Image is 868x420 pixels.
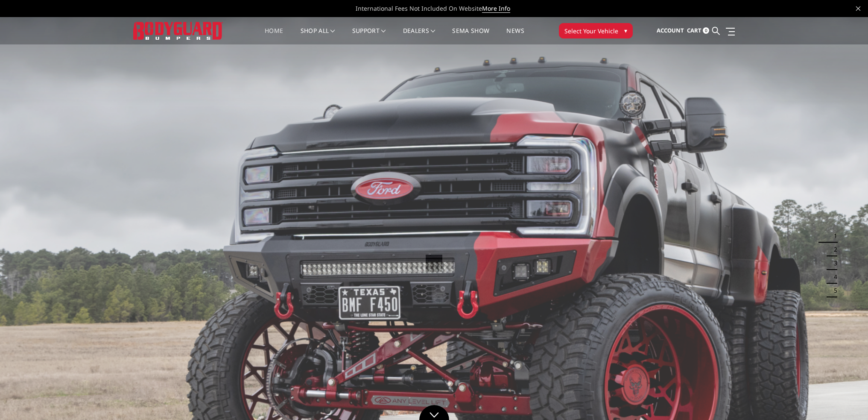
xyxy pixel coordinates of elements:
[452,28,489,44] a: SEMA Show
[624,26,627,35] span: ▾
[133,22,223,39] img: BODYGUARD BUMPERS
[687,19,709,42] a: Cart 0
[657,19,684,42] a: Account
[482,4,510,13] a: More Info
[829,256,837,270] button: 3 of 5
[829,270,837,284] button: 4 of 5
[301,28,335,44] a: shop all
[829,229,837,243] button: 1 of 5
[657,26,684,34] span: Account
[419,405,449,420] a: Click to Down
[352,28,386,44] a: Support
[829,284,837,297] button: 5 of 5
[403,28,435,44] a: Dealers
[687,26,701,34] span: Cart
[506,28,524,44] a: News
[703,27,709,34] span: 0
[829,243,837,256] button: 2 of 5
[559,23,633,38] button: Select Your Vehicle
[564,26,618,35] span: Select Your Vehicle
[265,28,283,44] a: Home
